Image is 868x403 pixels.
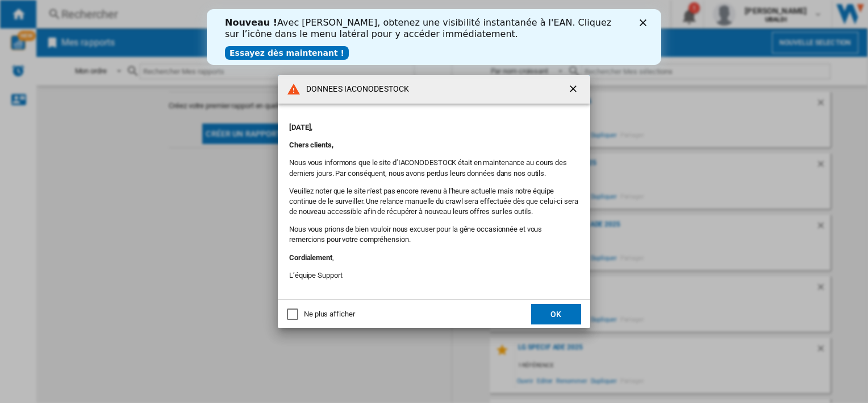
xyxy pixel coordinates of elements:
button: getI18NText('BUTTONS.CLOSE_DIALOG') [563,78,586,101]
b: [DATE], [289,123,312,131]
b: Cordialement [289,253,332,262]
ng-md-icon: getI18NText('BUTTONS.CLOSE_DIALOG') [567,83,581,97]
button: OK [531,304,581,324]
b: Chers clients, [289,141,333,149]
h4: DONNEES IACONODESTOCK [301,84,409,95]
p: Nous vous prions de bien vouloir nous excuser pour la gêne occasionnée et vous remercions pour vo... [289,224,579,245]
md-checkbox: Ne plus afficher [287,309,354,319]
p: , [289,253,579,263]
p: Veuillez noter que le site n'est pas encore revenu à l'heure actuelle mais notre équipe continue ... [289,186,579,217]
div: Ne plus afficher [304,309,354,319]
p: Nous vous informons que le site d’IACONODESTOCK était en maintenance au cours des derniers jours.... [289,158,579,178]
iframe: Intercom live chat bannière [207,9,661,65]
div: Fermer [433,10,444,17]
p: L’équipe Support [289,270,579,281]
